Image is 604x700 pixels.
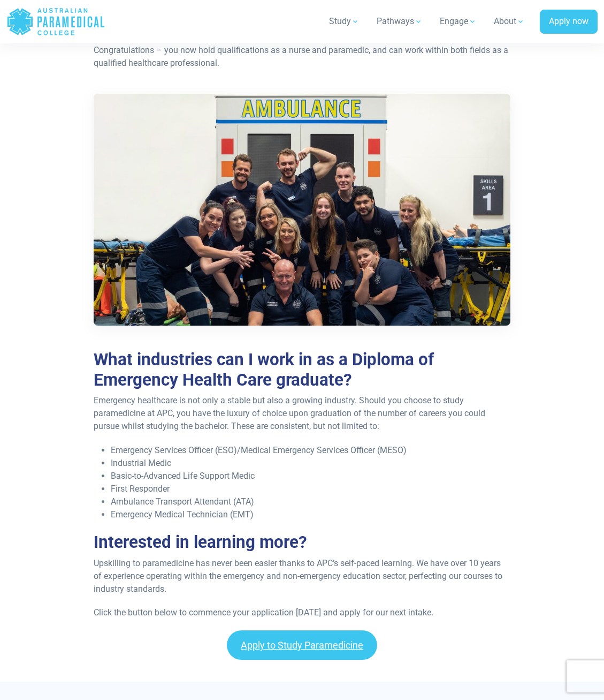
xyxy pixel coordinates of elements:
[94,395,485,431] span: Emergency healthcare is not only a stable but also a growing industry. Should you choose to study...
[111,484,170,494] span: First Responder
[540,10,598,34] a: Apply now
[227,630,377,660] a: Apply to Study Paramedicine
[94,607,433,618] span: Click the button below to commence your application [DATE] and apply for our next intake.
[323,6,366,36] a: Study
[94,45,508,68] span: Congratulations – you now hold qualifications as a nurse and paramedic, and can work within both ...
[94,94,510,326] img: APC Student Workshop - Group photo
[111,509,254,520] span: Emergency Medical Technician (EMT)
[111,471,255,481] span: Basic-to-Advanced Life Support Medic
[433,6,483,36] a: Engage
[111,445,407,455] span: Emergency Services Officer (ESO)/Medical Emergency Services Officer (MESO)
[94,558,502,594] span: Upskilling to paramedicine has never been easier thanks to APC’s self-paced learning. We have ove...
[111,458,171,468] span: Industrial Medic
[111,496,254,507] span: Ambulance Transport Attendant (ATA)
[94,350,510,390] h2: What industries can I work in as a Diploma of Emergency Health Care graduate?
[94,532,307,552] span: Interested in learning more?
[370,6,429,36] a: Pathways
[487,6,531,36] a: About
[6,4,105,39] a: Australian Paramedical College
